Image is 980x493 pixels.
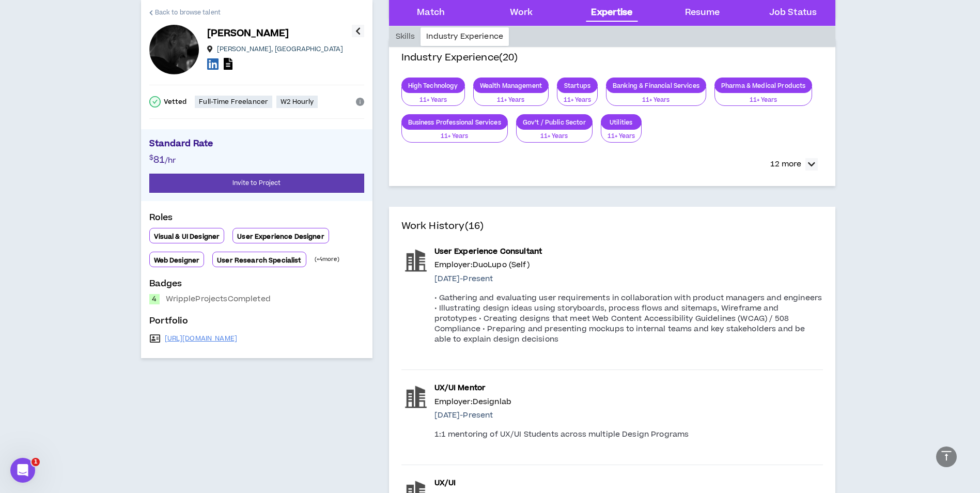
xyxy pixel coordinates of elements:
[434,396,689,408] p: Employer: Designlab
[557,87,598,106] button: 11+ Years
[601,123,642,143] button: 11+ Years
[480,96,542,105] p: 11+ Years
[149,25,199,74] div: geoff c.
[149,278,364,294] p: Badges
[165,155,176,166] span: /hr
[606,87,706,106] button: 11+ Years
[613,96,699,105] p: 11+ Years
[155,8,221,18] span: Back to browse talent
[154,256,200,265] p: Web Designer
[237,233,324,241] p: User Experience Designer
[510,6,533,20] div: Work
[401,219,823,234] h4: Work History (16)
[685,6,720,20] div: Resume
[474,82,548,89] p: Wealth Management
[401,51,518,65] h4: Industry Experience (20)
[408,96,458,105] p: 11+ Years
[401,123,508,143] button: 11+ Years
[401,246,430,275] img: DuoLupo (Self)
[557,82,597,89] p: Startups
[721,96,806,105] p: 11+ Years
[769,6,817,20] div: Job Status
[149,211,364,228] p: Roles
[408,132,501,141] p: 11+ Years
[606,82,706,89] p: Banking & Financial Services
[149,153,153,162] span: $
[434,273,823,285] p: [DATE] - Present
[281,98,314,106] p: W2 Hourly
[434,293,823,345] p: • Gathering and evaluating user requirements in collaboration with product managers and engineers...
[434,429,689,440] p: 1:1 mentoring of UX/UI Students across multiple Design Programs
[10,458,35,483] iframe: Intercom live chat
[402,82,464,89] p: High Technology
[217,45,344,53] p: [PERSON_NAME] , [GEOGRAPHIC_DATA]
[401,382,430,411] img: Designlab
[153,153,165,167] span: 81
[164,98,187,106] p: Vetted
[601,118,641,126] p: Utilities
[165,334,238,343] a: [URL][DOMAIN_NAME]
[434,410,689,421] p: [DATE] - Present
[434,246,823,257] p: User Experience Consultant
[154,233,220,241] p: Visual & UI Designer
[199,98,268,106] p: Full-Time Freelancer
[765,155,823,174] button: 12 more
[434,259,823,271] p: Employer: DuoLupo (Self)
[149,315,364,331] p: Portfolio
[564,96,591,105] p: 11+ Years
[166,294,271,304] p: Wripple Projects Completed
[516,123,593,143] button: 11+ Years
[217,256,301,265] p: User Research Specialist
[940,450,953,462] span: vertical-align-top
[149,174,364,193] button: Invite to Project
[149,96,161,107] span: check-circle
[149,137,364,153] p: Standard Rate
[32,458,40,466] span: 1
[523,132,586,141] p: 11+ Years
[390,27,421,46] div: Skills
[434,382,689,394] p: UX/UI Mentor
[770,159,801,170] p: 12 more
[315,255,339,264] p: (+ 4 more)
[608,132,635,141] p: 11+ Years
[517,118,592,126] p: Gov’t / Public Sector
[149,294,160,304] div: 4
[356,98,364,106] span: info-circle
[715,82,812,89] p: Pharma & Medical Products
[473,87,549,106] button: 11+ Years
[402,118,507,126] p: Business Professional Services
[434,477,823,489] p: UX/UI
[421,27,509,46] div: Industry Experience
[417,6,445,20] div: Match
[401,87,465,106] button: 11+ Years
[591,6,632,20] div: Expertise
[207,26,289,41] p: [PERSON_NAME]
[714,87,813,106] button: 11+ Years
